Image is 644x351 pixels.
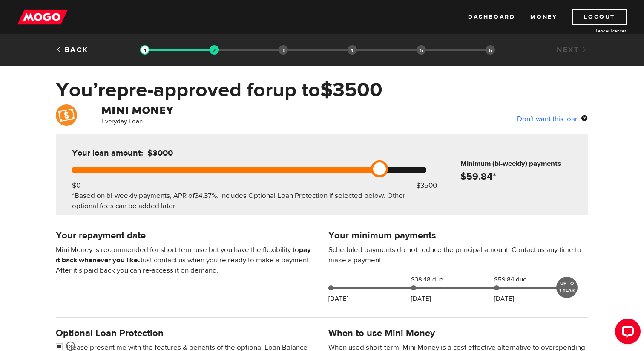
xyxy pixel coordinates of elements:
[460,159,585,169] h6: Minimum (bi-weekly) payments
[494,294,514,304] p: [DATE]
[557,45,588,55] a: Next
[411,275,454,285] span: $38.48 due
[411,294,431,304] p: [DATE]
[328,245,588,265] p: Scheduled payments do not reduce the principal amount. Contact us any time to make a payment.
[572,9,627,25] a: Logout
[195,191,217,200] span: 34.37%
[56,327,316,339] h4: Optional Loan Protection
[140,45,149,55] img: transparent-188c492fd9eaac0f573672f40bb141c2.gif
[517,113,588,124] div: Don’t want this loan
[320,77,382,103] span: $3500
[56,79,588,101] h1: You’re pre-approved for up to
[210,45,219,55] img: transparent-188c492fd9eaac0f573672f40bb141c2.gif
[608,315,644,351] iframe: LiveChat chat widget
[72,148,246,158] h5: Your loan amount:
[56,45,89,55] a: Back
[328,294,348,304] p: [DATE]
[56,245,311,265] b: pay it back whenever you like.
[147,148,173,158] span: $3000
[72,180,80,191] div: $0
[17,9,68,25] img: mogo_logo-11ee424be714fa7cbb0f0f49df9e16ec.png
[56,229,316,241] h4: Your repayment date
[460,171,585,183] h4: $
[563,28,627,34] a: Lender licences
[56,245,316,276] p: Mini Money is recommended for short-term use but you have the flexibility to Just contact us when...
[466,170,493,183] span: 59.84
[328,229,588,241] h4: Your minimum payments
[328,327,435,339] h4: When to use Mini Money
[416,180,437,191] div: $3500
[556,277,578,298] div: UP TO 1 YEAR
[468,9,515,25] a: Dashboard
[494,275,537,285] span: $59.84 due
[530,9,557,25] a: Money
[72,191,426,211] div: *Based on bi-weekly payments, APR of . Includes Optional Loan Protection if selected below. Other...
